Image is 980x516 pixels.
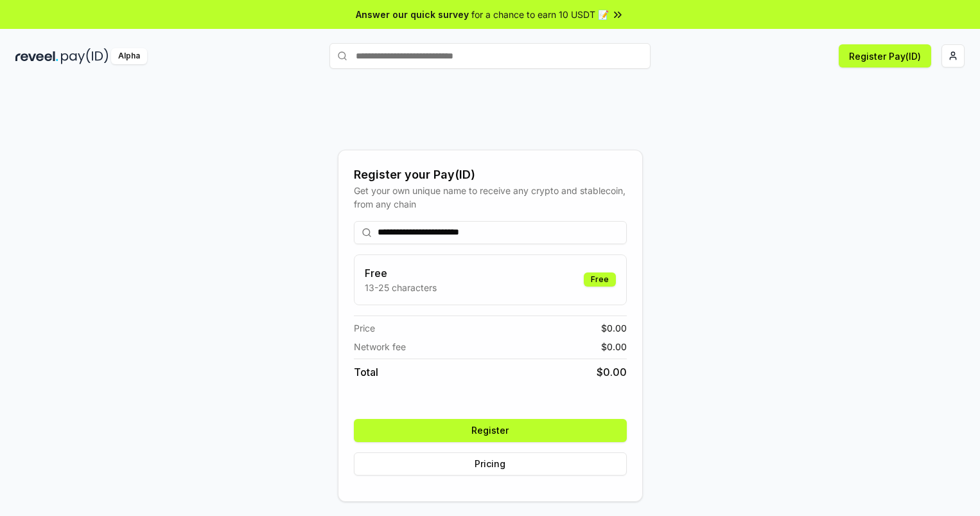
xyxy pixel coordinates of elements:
[356,8,469,21] span: Answer our quick survey
[354,452,627,476] button: Pricing
[111,48,147,64] div: Alpha
[601,321,627,335] span: $ 0.00
[354,419,627,442] button: Register
[61,48,109,64] img: pay_id
[354,166,627,184] div: Register your Pay(ID)
[354,321,375,335] span: Price
[601,340,627,353] span: $ 0.00
[354,340,406,353] span: Network fee
[584,272,616,287] div: Free
[365,281,437,294] p: 13-25 characters
[354,184,627,211] div: Get your own unique name to receive any crypto and stablecoin, from any chain
[471,8,609,21] span: for a chance to earn 10 USDT 📝
[15,48,58,64] img: reveel_dark
[597,364,627,380] span: $ 0.00
[365,265,437,281] h3: Free
[354,364,378,380] span: Total
[839,44,931,67] button: Register Pay(ID)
